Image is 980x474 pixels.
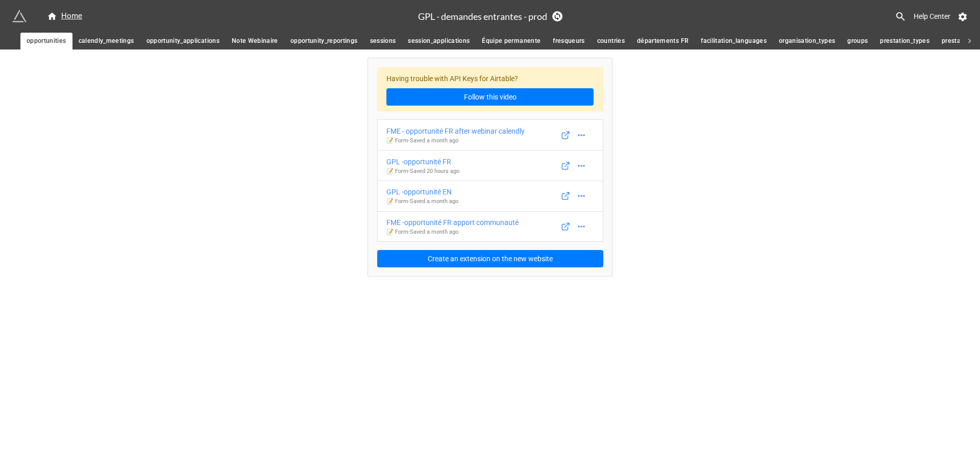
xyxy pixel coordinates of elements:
div: Home [47,10,82,22]
a: GPL -opportunité FR📝 Form-Saved 20 hours ago [377,150,603,181]
a: Sync Base Structure [552,11,562,21]
span: sessions [370,36,396,46]
span: facilitation_languages [701,36,767,46]
div: FME - opportunité FR after webinar calendly [386,126,525,137]
button: Create an extension on the new website [377,250,603,267]
span: Note Webinaire [232,36,278,46]
a: Home [41,10,88,22]
a: Follow this video [386,88,594,106]
p: 📝 Form - Saved a month ago [386,197,458,206]
a: FME - opportunité FR after webinar calendly📝 Form-Saved a month ago [377,119,603,151]
span: opportunity_reportings [290,36,358,46]
div: GPL -opportunité FR [386,156,459,167]
div: scrollable auto tabs example [20,33,960,49]
span: départements FR [637,36,689,46]
p: 📝 Form - Saved a month ago [386,137,525,145]
img: miniextensions-icon.73ae0678.png [12,9,27,23]
a: Help Center [906,7,958,26]
span: prestation_types [880,36,929,46]
span: opportunities [27,36,66,46]
span: Équipe permanente [482,36,541,46]
h3: GPL - demandes entrantes - prod [418,12,547,21]
iframe: Intercom live chat [945,439,970,464]
span: countries [597,36,625,46]
div: Having trouble with API Keys for Airtable? [377,67,603,112]
a: GPL -opportunité EN📝 Form-Saved a month ago [377,181,603,212]
span: session_applications [408,36,470,46]
span: fresqueurs [553,36,585,46]
span: groups [847,36,868,46]
span: opportunity_applications [146,36,219,46]
span: organisation_types [779,36,835,46]
div: GPL -opportunité EN [386,186,458,197]
span: calendly_meetings [79,36,134,46]
div: FME -opportunité FR apport communauté [386,217,519,228]
p: 📝 Form - Saved 20 hours ago [386,167,459,176]
p: 📝 Form - Saved a month ago [386,228,519,236]
a: FME -opportunité FR apport communauté📝 Form-Saved a month ago [377,211,603,242]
